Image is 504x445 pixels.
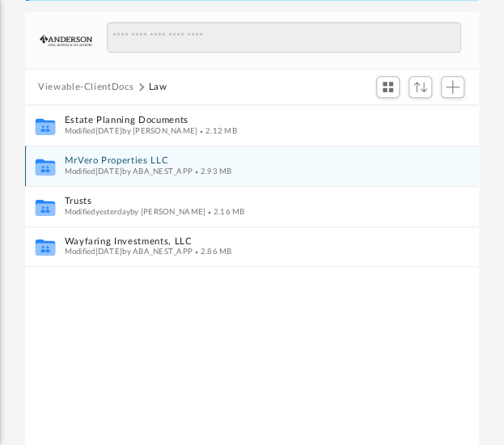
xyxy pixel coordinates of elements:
button: Estate Planning Documents [65,116,417,126]
input: Search files and folders [107,22,461,53]
span: Modified yesterday by [PERSON_NAME] [65,208,206,216]
button: MrVero Properties LLC [65,156,417,167]
button: Add [441,76,465,99]
span: Modified [DATE] by ABA_NEST_APP [65,167,193,176]
button: Wayfaring Investments, LLC [65,236,417,247]
span: 2.16 MB [205,208,244,216]
button: Switch to Grid View [376,76,400,99]
span: 2.12 MB [198,127,237,135]
span: Modified [DATE] by [PERSON_NAME] [65,127,198,135]
span: 2.93 MB [193,167,231,176]
button: Law [149,80,167,95]
span: Modified [DATE] by ABA_NEST_APP [65,248,193,256]
span: 2.86 MB [193,248,231,256]
button: Viewable-ClientDocs [38,80,133,95]
button: Trusts [65,197,417,207]
button: Sort [409,76,433,98]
